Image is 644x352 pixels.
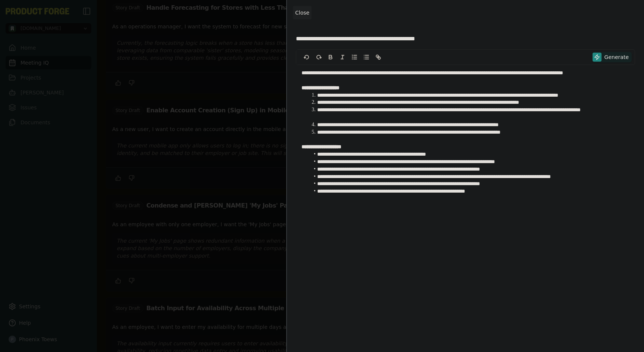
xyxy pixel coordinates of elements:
[325,53,336,62] button: Bold
[361,53,372,62] button: Bullet
[592,52,632,62] button: Generate
[302,53,312,62] button: undo
[604,53,629,61] span: Generate
[293,6,312,19] button: Close
[349,53,360,62] button: Ordered
[373,53,383,62] button: Link
[337,53,348,62] button: Italic
[295,10,309,16] span: Close
[313,53,324,62] button: redo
